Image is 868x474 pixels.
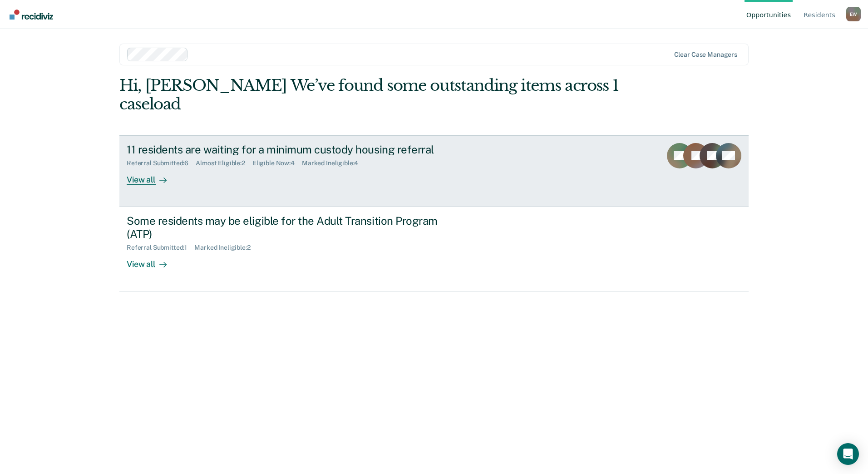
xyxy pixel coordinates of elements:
div: View all [127,167,178,185]
img: Recidiviz [10,10,53,20]
div: E W [846,7,861,21]
div: Almost Eligible : 2 [196,159,252,167]
button: Profile dropdown button [846,7,861,21]
div: Some residents may be eligible for the Adult Transition Program (ATP) [127,214,445,241]
div: Clear case managers [674,51,737,59]
div: Hi, [PERSON_NAME] We’ve found some outstanding items across 1 caseload [119,76,623,114]
a: Some residents may be eligible for the Adult Transition Program (ATP)Referral Submitted:1Marked I... [119,207,749,291]
div: Referral Submitted : 6 [127,159,196,167]
div: Eligible Now : 4 [252,159,302,167]
div: Marked Ineligible : 2 [194,244,257,252]
div: Marked Ineligible : 4 [302,159,365,167]
div: Referral Submitted : 1 [127,244,194,252]
div: View all [127,252,178,269]
a: 11 residents are waiting for a minimum custody housing referralReferral Submitted:6Almost Eligibl... [119,135,749,207]
div: 11 residents are waiting for a minimum custody housing referral [127,143,445,156]
div: Open Intercom Messenger [837,443,859,465]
